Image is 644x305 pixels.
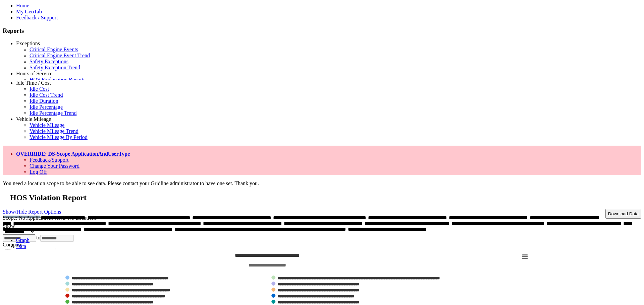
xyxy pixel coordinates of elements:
label: Compare [3,242,22,247]
a: My GeoTab [16,9,42,14]
a: Vehicle Mileage [30,122,64,128]
a: Change Your Password [30,163,79,169]
a: Exceptions [16,41,40,46]
a: Feedback/Support [30,157,68,163]
a: Safety Exceptions [30,59,68,64]
div: You need a location scope to be able to see data. Please contact your Gridline administrator to h... [3,180,641,186]
button: Download Data [605,209,641,219]
a: Critical Engine Event Trend [30,53,90,58]
a: Vehicle Mileage By Period [30,134,88,140]
a: Idle Cost Trend [30,92,63,98]
span: Scope: No Applications AND No Locations [3,215,97,221]
a: Idle Time / Cost [16,80,51,86]
a: Data [16,243,26,249]
a: Home [16,3,29,8]
a: Vehicle Mileage [16,116,51,122]
h2: HOS Violation Report [10,193,641,202]
h3: Reports [3,27,641,34]
a: Graph [16,237,30,243]
span: to [36,235,40,240]
a: Critical Engine Events [30,47,78,52]
a: Vehicle Mileage Trend [30,128,78,134]
a: Idle Duration [30,98,58,104]
a: Idle Cost [30,86,49,92]
a: Idle Percentage [30,104,63,110]
a: Feedback / Support [16,15,58,20]
a: Idle Percentage Trend [30,110,76,116]
a: OVERRIDE: DS-Scope ApplicationAndUserType [16,151,130,157]
a: Log Off [30,169,47,175]
a: Show/Hide Report Options [3,207,61,216]
a: Hours of Service [16,71,52,76]
a: HOS Explanation Reports [30,77,86,82]
a: Safety Exception Trend [30,65,80,70]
